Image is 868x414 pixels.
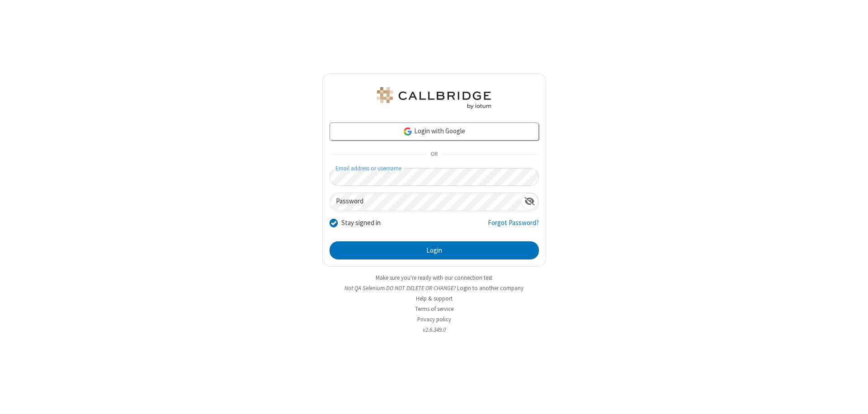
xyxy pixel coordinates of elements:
a: Forgot Password? [488,218,539,235]
a: Terms of service [415,305,453,313]
input: Email address or username [330,168,539,186]
button: Login [330,241,539,259]
label: Stay signed in [341,218,381,228]
button: Login to another company [457,284,524,292]
a: Privacy policy [417,315,451,323]
a: Help & support [416,295,453,302]
a: Make sure you're ready with our connection test [376,274,492,282]
li: v2.6.349.0 [322,325,546,334]
li: Not QA Selenium DO NOT DELETE OR CHANGE? [322,284,546,292]
img: google-icon.png [403,127,413,136]
img: QA Selenium DO NOT DELETE OR CHANGE [375,87,493,109]
input: Password [330,193,521,211]
span: OR [427,148,441,161]
a: Login with Google [330,122,539,141]
div: Show password [521,193,538,210]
